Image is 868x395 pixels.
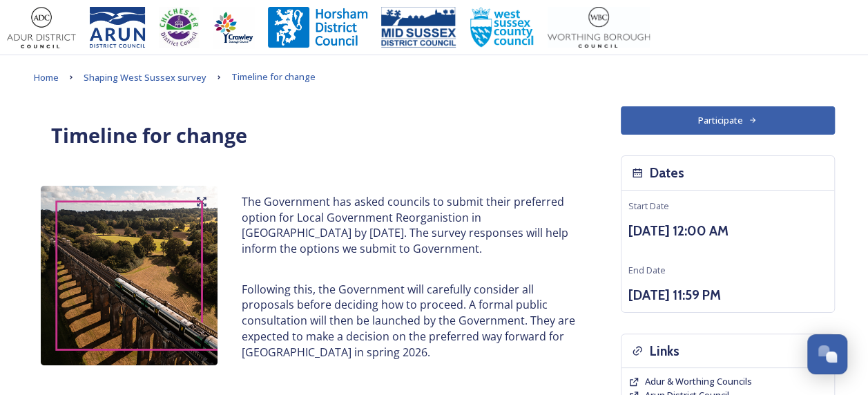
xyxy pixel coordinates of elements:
[650,163,684,183] h3: Dates
[628,221,827,241] h3: [DATE] 12:00 AM
[51,122,247,148] strong: Timeline for change
[548,7,650,48] img: Worthing_Adur%20%281%29.jpg
[34,69,59,86] a: Home
[807,334,847,374] button: Open Chat
[84,71,206,84] span: Shaping West Sussex survey
[381,7,456,48] img: 150ppimsdc%20logo%20blue.png
[231,70,316,83] span: Timeline for change
[621,106,835,135] button: Participate
[34,71,59,84] span: Home
[213,7,254,48] img: Crawley%20BC%20logo.jpg
[159,7,199,48] img: CDC%20Logo%20-%20you%20may%20have%20a%20better%20version.jpg
[628,285,827,305] h3: [DATE] 11:59 PM
[628,200,669,212] span: Start Date
[90,7,145,48] img: Arun%20District%20Council%20logo%20blue%20CMYK.jpg
[268,7,367,48] img: Horsham%20DC%20Logo.jpg
[645,375,752,387] span: Adur & Worthing Councils
[242,194,575,257] p: The Government has asked councils to submit their preferred option for Local Government Reorganis...
[645,375,752,388] a: Adur & Worthing Councils
[650,341,679,361] h3: Links
[84,69,206,86] a: Shaping West Sussex survey
[7,7,76,48] img: Adur%20logo%20%281%29.jpeg
[242,282,575,360] p: Following this, the Government will carefully consider all proposals before deciding how to proce...
[470,7,534,48] img: WSCCPos-Spot-25mm.jpg
[628,264,666,276] span: End Date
